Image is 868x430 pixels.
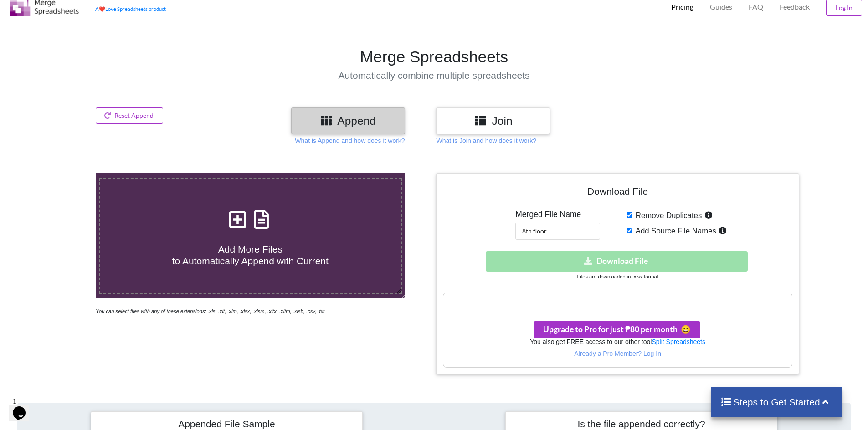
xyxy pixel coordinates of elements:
span: Remove Duplicates [632,211,702,220]
span: heart [99,6,105,12]
p: FAQ [749,2,763,12]
span: smile [678,324,691,334]
a: AheartLove Spreadsheets product [95,6,166,12]
span: Add Source File Names [632,227,716,235]
button: Reset Append [96,107,163,124]
h4: Download File [443,180,792,206]
p: What is Append and how does it work? [295,136,405,145]
span: Upgrade to Pro for just ₱80 per month [543,324,691,334]
a: Split Spreadsheets [652,338,705,345]
span: Feedback [780,3,810,10]
iframe: chat widget [9,394,38,421]
h6: You also get FREE access to our other tool [443,338,791,346]
p: Already a Pro Member? Log In [443,349,791,358]
p: Guides [710,2,732,12]
i: You can select files with any of these extensions: .xls, .xlt, .xlm, .xlsx, .xlsm, .xltx, .xltm, ... [96,309,324,314]
h3: Your files are more than 1 MB [443,298,791,308]
h5: Merged File Name [515,210,600,219]
h3: Join [443,114,543,127]
h3: Append [298,114,398,127]
h4: Is the file appended correctly? [512,418,770,430]
input: Enter File Name [515,223,600,240]
p: What is Join and how does it work? [436,136,536,145]
h4: Steps to Get Started [720,396,833,408]
p: Pricing [671,2,693,12]
button: Upgrade to Pro for just ₱80 per monthsmile [534,321,700,338]
small: Files are downloaded in .xlsx format [577,274,658,279]
span: Add More Files to Automatically Append with Current [172,244,329,266]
